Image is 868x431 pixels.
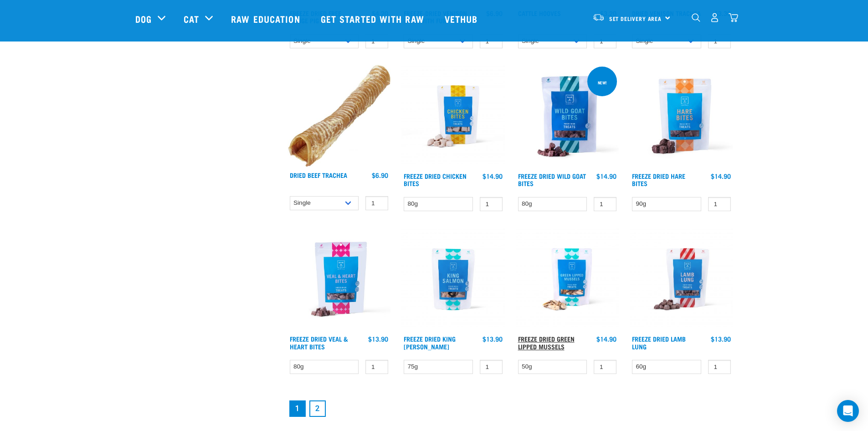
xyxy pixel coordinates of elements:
[312,0,436,37] a: Get started with Raw
[372,171,388,179] div: $6.90
[365,196,388,210] input: 1
[289,400,306,417] a: Page 1
[368,335,388,343] div: $13.90
[290,337,348,348] a: Freeze Dried Veal & Heart Bites
[288,228,391,331] img: Raw Essentials Freeze Dried Veal & Heart Bites Treats
[480,360,503,374] input: 1
[711,335,731,343] div: $13.90
[518,174,586,185] a: Freeze Dried Wild Goat Bites
[708,197,731,211] input: 1
[630,228,733,331] img: RE Product Shoot 2023 Nov8571
[404,174,467,185] a: Freeze Dried Chicken Bites
[632,174,685,185] a: Freeze Dried Hare Bites
[222,0,311,37] a: Raw Education
[710,13,719,22] img: user.png
[288,65,391,167] img: Trachea
[594,76,611,89] div: new!
[594,197,616,211] input: 1
[309,400,326,417] a: Goto page 2
[290,173,347,177] a: Dried Beef Trachea
[401,65,505,168] img: RE Product Shoot 2023 Nov8581
[365,360,388,374] input: 1
[135,12,152,26] a: Dog
[711,172,731,180] div: $14.90
[729,13,738,22] img: home-icon@2x.png
[483,172,503,180] div: $14.90
[401,228,505,331] img: RE Product Shoot 2023 Nov8584
[436,0,489,37] a: Vethub
[632,337,686,348] a: Freeze Dried Lamb Lung
[516,65,619,168] img: Raw Essentials Freeze Dried Wild Goat Bites PetTreats Product Shot
[708,360,731,374] input: 1
[516,228,619,331] img: RE Product Shoot 2023 Nov8551
[404,337,456,348] a: Freeze Dried King [PERSON_NAME]
[184,12,199,26] a: Cat
[596,172,616,180] div: $14.90
[837,400,859,422] div: Open Intercom Messenger
[483,335,503,343] div: $13.90
[288,399,733,419] nav: pagination
[518,337,575,348] a: Freeze Dried Green Lipped Mussels
[630,65,733,168] img: Raw Essentials Freeze Dried Hare Bites
[592,13,605,21] img: van-moving.png
[480,197,503,211] input: 1
[594,360,616,374] input: 1
[692,13,700,22] img: home-icon-1@2x.png
[609,17,662,20] span: Set Delivery Area
[596,335,616,343] div: $14.90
